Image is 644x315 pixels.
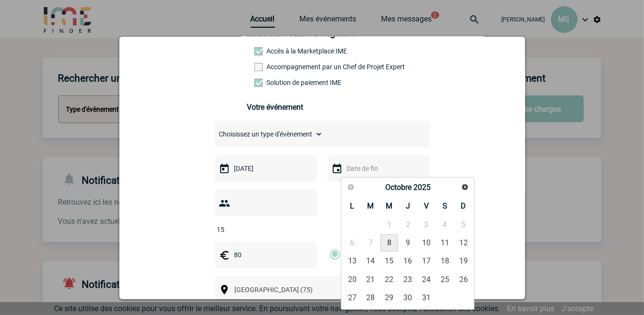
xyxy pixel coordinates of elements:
[343,252,361,270] a: 13
[343,289,361,306] a: 27
[368,201,374,210] span: Mardi
[386,201,392,210] span: Mercredi
[454,252,472,270] a: 19
[232,249,298,261] input: Budget HT
[461,183,469,191] span: Suivant
[380,289,398,306] a: 29
[399,252,417,270] a: 16
[424,201,429,210] span: Vendredi
[232,162,298,175] input: Date de début
[345,162,411,175] input: Date de fin
[458,180,472,194] a: Suivant
[380,234,398,252] a: 8
[413,183,431,192] span: 2025
[385,183,412,192] span: Octobre
[380,252,398,270] a: 15
[231,283,362,296] span: Paris (75)
[362,252,380,270] a: 14
[399,271,417,288] a: 23
[380,271,398,288] a: 22
[436,234,454,252] a: 11
[399,289,417,306] a: 30
[461,201,466,210] span: Dimanche
[254,79,296,86] label: Conformité aux process achat client, Prise en charge de la facturation, Mutualisation de plusieur...
[454,271,472,288] a: 26
[436,271,454,288] a: 25
[418,234,435,252] a: 10
[406,201,410,210] span: Jeudi
[443,201,447,210] span: Samedi
[254,63,296,71] label: Prestation payante
[418,252,435,270] a: 17
[418,289,435,306] a: 31
[454,234,472,252] a: 12
[362,289,380,306] a: 28
[350,201,354,210] span: Lundi
[343,271,361,288] a: 20
[362,271,380,288] a: 21
[247,103,397,112] h3: Votre événement
[254,47,296,55] label: Accès à la Marketplace IME
[215,223,305,236] input: Nombre de participants
[330,241,340,268] label: Par personne
[418,271,435,288] a: 24
[436,252,454,270] a: 18
[399,234,417,252] a: 9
